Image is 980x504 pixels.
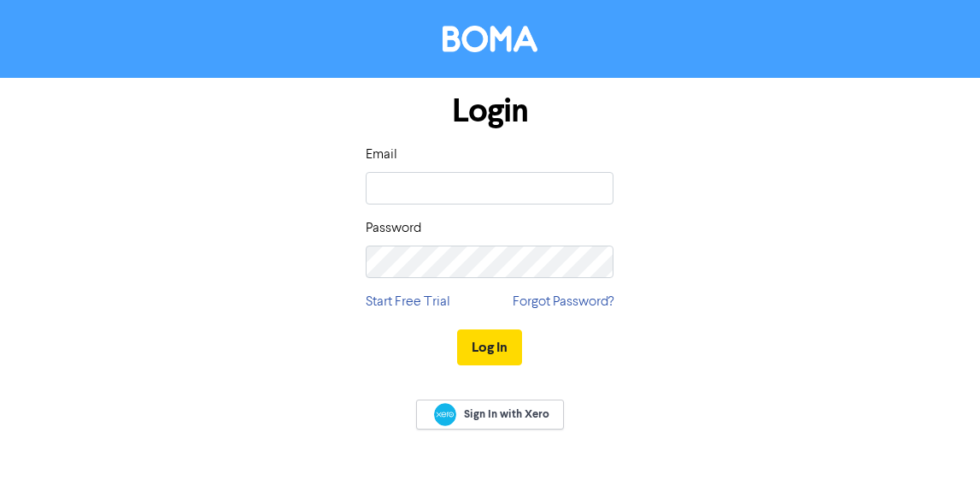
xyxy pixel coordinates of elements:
[366,292,450,312] a: Start Free Trial
[513,292,613,312] a: Forgot Password?
[434,403,456,426] img: Xero logo
[457,329,522,365] button: Log In
[443,26,537,52] img: BOMA Logo
[464,406,549,422] span: Sign In with Xero
[366,218,421,239] label: Password
[416,400,563,430] a: Sign In with Xero
[366,145,397,165] label: Email
[366,92,613,131] h1: Login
